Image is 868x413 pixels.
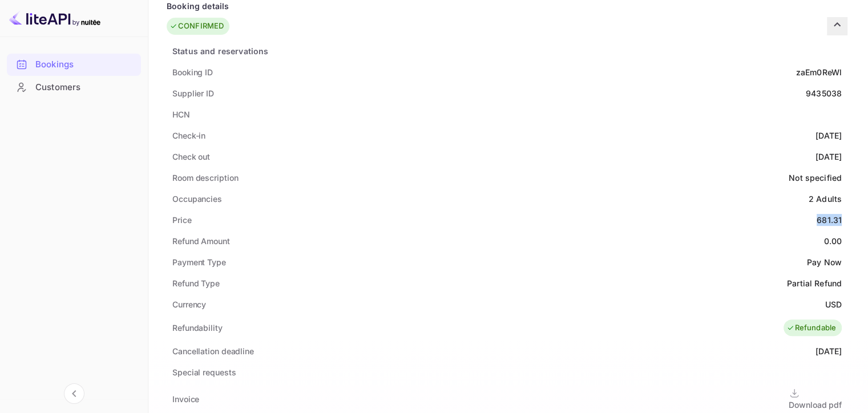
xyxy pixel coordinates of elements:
div: Check out [172,151,210,163]
div: Partial Refund [787,277,842,289]
div: 681.31 [817,214,842,226]
div: Customers [35,81,135,94]
button: Collapse navigation [64,383,84,404]
div: 9435038 [806,87,842,99]
img: LiteAPI logo [9,9,100,27]
div: HCN [172,108,190,120]
div: Currency [172,298,206,310]
div: Download pdf [789,399,842,411]
div: [DATE] [815,129,842,141]
div: Bookings [35,58,135,71]
div: Occupancies [172,193,222,205]
a: Customers [7,76,141,98]
div: Check-in [172,129,205,141]
div: Refundability [172,322,223,334]
div: Invoice [172,393,199,405]
div: USD [825,298,842,310]
div: Customers [7,76,141,99]
div: Special requests [172,366,236,378]
div: Pay Now [807,256,842,268]
div: Payment Type [172,256,226,268]
div: Not specified [789,172,842,184]
div: CONFIRMED [169,21,224,32]
div: Refund Amount [172,235,230,247]
div: Supplier ID [172,87,214,99]
div: Price [172,214,192,226]
div: Room description [172,172,238,184]
div: Status and reservations [172,45,268,57]
div: Cancellation deadline [172,345,254,357]
div: Refundable [786,322,837,334]
a: Bookings [7,54,141,75]
div: [DATE] [815,151,842,163]
div: Refund Type [172,277,220,289]
div: Booking ID [172,66,213,78]
div: 0.00 [823,235,842,247]
div: Bookings [7,54,141,76]
div: zaEm0ReWl [796,66,842,78]
div: 2 Adults [809,193,842,205]
div: [DATE] [815,345,842,357]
